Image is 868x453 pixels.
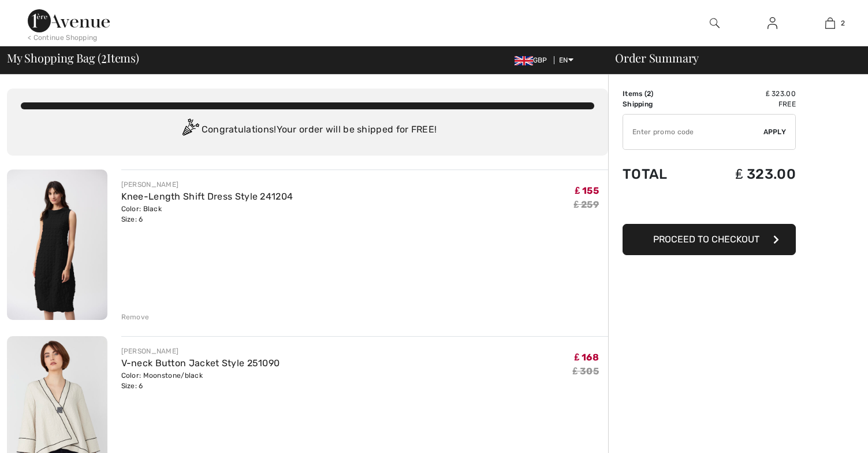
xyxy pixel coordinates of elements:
div: Remove [121,312,150,322]
iframe: PayPal [623,194,796,220]
s: ₤ 305 [573,366,599,377]
img: My Bag [825,16,835,30]
td: ₤ 323.00 [696,154,796,194]
td: Total [623,154,696,194]
span: ₤ 168 [575,352,599,363]
a: 2 [802,16,858,30]
div: [PERSON_NAME] [121,346,280,356]
span: 2 [101,49,107,64]
span: GBP [515,56,552,64]
a: Knee-Length Shift Dress Style 241204 [121,191,293,202]
img: search the website [710,16,720,30]
img: UK Pound [515,56,533,65]
img: Knee-Length Shift Dress Style 241204 [7,170,107,320]
div: < Continue Shopping [28,32,98,43]
a: V-neck Button Jacket Style 251090 [121,358,280,369]
span: My Shopping Bag ( Items) [7,52,139,64]
div: Congratulations! Your order will be shipped for FREE! [21,119,594,142]
a: Sign In [758,16,787,31]
s: ₤ 259 [574,199,599,210]
div: [PERSON_NAME] [121,179,293,190]
td: Items ( ) [623,89,696,99]
span: ₤ 155 [575,185,599,196]
div: Color: Moonstone/black Size: 6 [121,370,280,391]
img: My Info [768,16,777,30]
td: Shipping [623,99,696,109]
span: 2 [841,18,845,28]
img: Congratulation2.svg [178,119,202,142]
span: EN [559,56,573,64]
div: Order Summary [601,52,861,64]
input: Promo code [623,115,763,149]
td: Free [696,99,796,109]
span: Apply [763,127,787,137]
td: ₤ 323.00 [696,89,796,99]
div: Color: Black Size: 6 [121,204,293,224]
span: 2 [647,90,651,98]
button: Proceed to Checkout [623,224,796,255]
span: Proceed to Checkout [653,234,759,245]
img: 1ère Avenue [28,9,110,32]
